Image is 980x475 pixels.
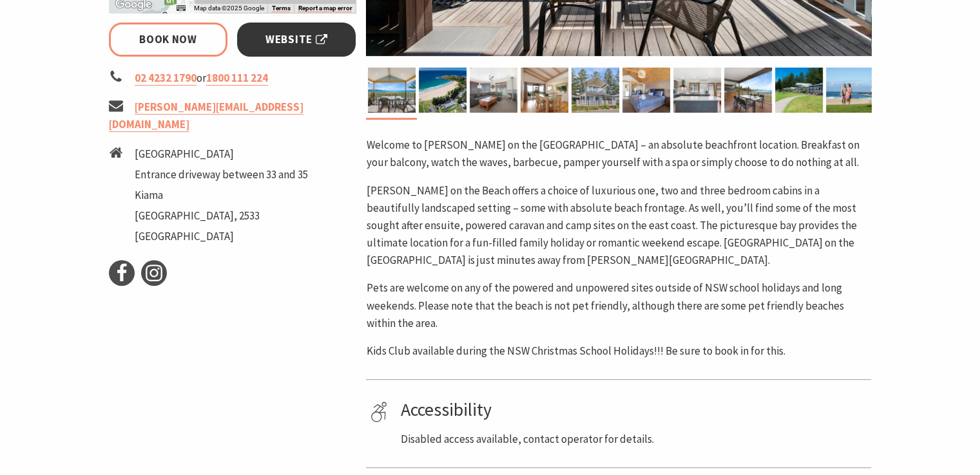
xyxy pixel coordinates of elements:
[366,136,871,171] p: Welcome to [PERSON_NAME] on the [GEOGRAPHIC_DATA] – an absolute beachfront location. Breakfast on...
[135,207,308,225] li: [GEOGRAPHIC_DATA], 2533
[109,70,356,87] li: or
[470,68,517,113] img: Lounge room in Cabin 12
[775,68,823,113] img: Beachfront cabins at Kendalls on the Beach Holiday Park
[177,4,186,13] button: Keyboard shortcuts
[366,342,871,360] p: Kids Club available during the NSW Christmas School Holidays!!! Be sure to book in for this.
[724,68,772,113] img: Enjoy the beachfront view in Cabin 12
[572,68,619,113] img: Kendalls on the Beach Holiday Park
[135,166,308,183] li: Entrance driveway between 33 and 35
[366,182,871,270] p: [PERSON_NAME] on the Beach offers a choice of luxurious one, two and three bedroom cabins in a be...
[622,68,670,113] img: Kendalls on the Beach Holiday Park
[271,5,290,12] a: Terms (opens in new tab)
[135,145,308,163] li: [GEOGRAPHIC_DATA]
[298,5,352,12] a: Report a map error
[193,5,264,12] span: Map data ©2025 Google
[265,31,327,48] span: Website
[368,68,416,113] img: Kendalls on the Beach Holiday Park
[109,23,228,57] a: Book Now
[521,68,568,113] img: Kendalls on the Beach Holiday Park
[419,68,466,113] img: Aerial view of Kendalls on the Beach Holiday Park
[400,399,867,421] h4: Accessibility
[237,23,356,57] a: Website
[135,187,308,204] li: Kiama
[135,228,308,245] li: [GEOGRAPHIC_DATA]
[206,71,268,86] a: 1800 111 224
[366,279,871,332] p: Pets are welcome on any of the powered and unpowered sites outside of NSW school holidays and lon...
[109,100,303,132] a: [PERSON_NAME][EMAIL_ADDRESS][DOMAIN_NAME]
[826,68,874,113] img: Kendalls Beach
[135,71,197,86] a: 02 4232 1790
[673,68,721,113] img: Full size kitchen in Cabin 12
[400,431,867,448] p: Disabled access available, contact operator for details.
